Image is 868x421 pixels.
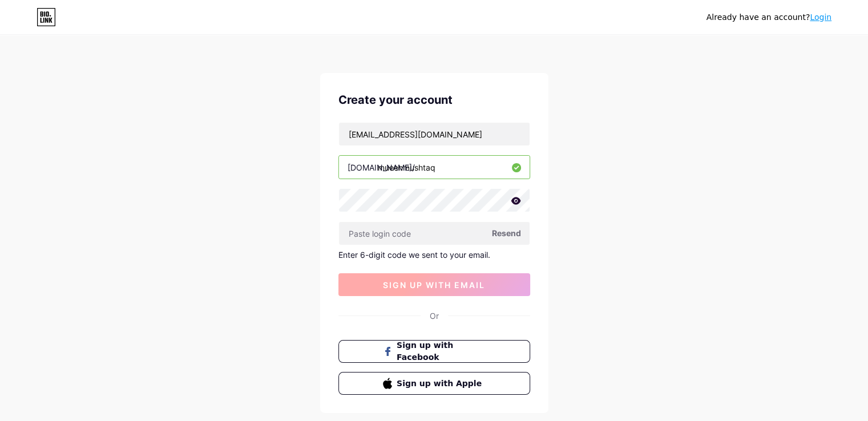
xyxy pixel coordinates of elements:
button: Sign up with Facebook [338,340,530,363]
div: Enter 6-digit code we sent to your email. [338,250,530,260]
input: username [339,156,530,179]
div: [DOMAIN_NAME]/ [348,161,415,173]
span: Sign up with Facebook [397,339,485,363]
button: sign up with email [338,273,530,296]
span: Resend [492,227,521,239]
div: Create your account [338,91,530,108]
div: Or [430,310,439,322]
span: sign up with email [383,280,485,290]
input: Email [339,123,530,145]
span: Sign up with Apple [397,378,485,390]
button: Sign up with Apple [338,372,530,395]
input: Paste login code [339,222,530,245]
div: Already have an account? [706,11,831,23]
a: Login [810,13,831,22]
